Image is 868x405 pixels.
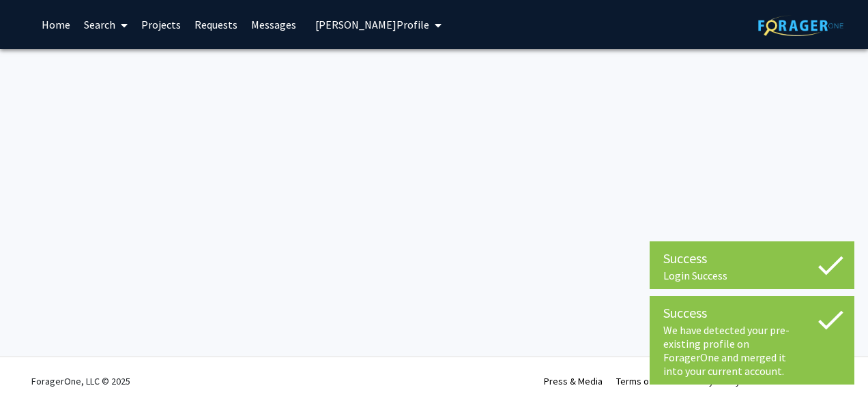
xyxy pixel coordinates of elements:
img: ForagerOne Logo [758,15,843,36]
div: Success [663,303,841,323]
a: Requests [188,1,244,48]
div: ForagerOne, LLC © 2025 [31,357,130,405]
div: Success [663,248,841,269]
a: Messages [244,1,303,48]
a: Home [35,1,77,48]
a: Search [77,1,134,48]
div: Login Success [663,269,841,282]
a: Press & Media [544,375,603,387]
a: Terms of Use [616,375,670,387]
span: [PERSON_NAME] Profile [315,18,429,31]
a: Projects [134,1,188,48]
div: We have detected your pre-existing profile on ForagerOne and merged it into your current account. [663,323,841,378]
